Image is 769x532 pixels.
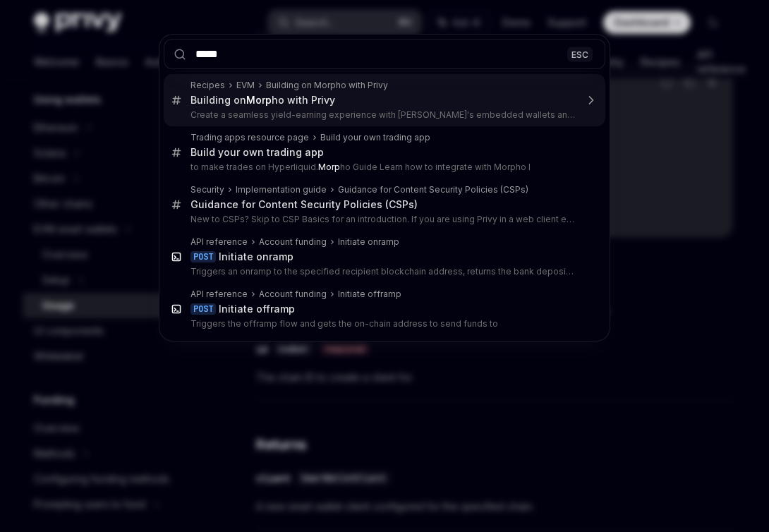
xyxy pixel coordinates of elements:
div: Building on ho with Privy [190,94,335,107]
div: Initiate offramp [219,303,295,315]
div: Guidance for Content Security Policies (CSPs) [338,184,528,195]
p: New to CSPs? Skip to CSP Basics for an introduction. If you are using Privy in a web client environm [190,214,576,225]
div: Build your own trading app [190,146,324,159]
div: Build your own trading app [320,132,430,143]
div: Trading apps resource page [190,132,309,143]
div: API reference [190,289,248,300]
div: Implementation guide [236,184,327,195]
div: Account funding [259,289,327,300]
b: Morp [318,162,340,172]
div: Security [190,184,224,195]
div: POST [190,303,216,315]
p: Triggers an onramp to the specified recipient blockchain address, returns the bank deposit instructi [190,266,576,277]
p: Triggers the offramp flow and gets the on-chain address to send funds to [190,318,576,330]
div: Guidance for Content Security Policies (CSPs) [190,198,418,211]
p: Create a seamless yield-earning experience with [PERSON_NAME]'s embedded wallets and [PERSON_NAME... [190,109,576,121]
div: Account funding [259,236,327,248]
p: to make trades on Hyperliquid. ho Guide Learn how to integrate with Morpho l [190,162,576,173]
div: POST [190,251,216,262]
div: ESC [567,47,593,61]
div: Recipes [190,80,225,91]
div: EVM [236,80,255,91]
b: Morp [246,94,272,106]
div: Building on Morpho with Privy [266,80,388,91]
div: API reference [190,236,248,248]
div: Initiate onramp [219,250,293,263]
div: Initiate onramp [338,236,399,248]
div: Initiate offramp [338,289,401,300]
